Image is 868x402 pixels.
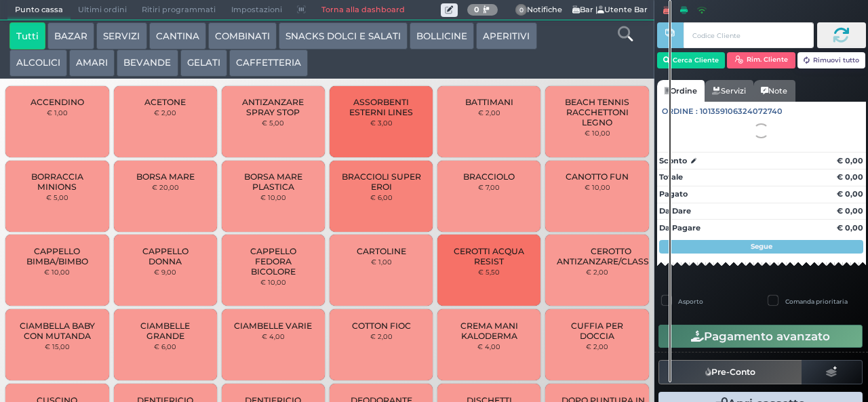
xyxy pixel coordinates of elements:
[260,278,286,286] small: € 10,00
[657,80,705,102] a: Ordine
[233,97,314,117] span: ANTIZANZARE SPRAY STOP
[727,52,795,68] button: Rim. Cliente
[474,5,479,14] b: 0
[352,321,411,331] span: COTTON FIOC
[234,321,312,331] span: CIAMBELLE VARIE
[515,4,528,16] span: 0
[837,206,863,216] strong: € 0,00
[9,49,67,77] button: ALCOLICI
[154,108,176,117] small: € 2,00
[69,49,115,77] button: AMARI
[586,342,608,350] small: € 2,00
[71,1,134,20] span: Ultimi ordini
[837,189,863,199] strong: € 0,00
[449,321,530,341] span: CREMA MANI KALODERMA
[44,268,70,276] small: € 10,00
[585,129,610,137] small: € 10,00
[224,1,290,20] span: Impostazioni
[658,360,802,384] button: Pre-Conto
[410,22,474,49] button: BOLLICINE
[47,22,94,49] button: BAZAR
[370,332,393,340] small: € 2,00
[233,172,314,192] span: BORSA MARE PLASTICA
[659,206,691,216] strong: Da Dare
[260,193,286,201] small: € 10,00
[659,155,687,167] strong: Sconto
[370,193,393,201] small: € 6,00
[705,80,753,102] a: Servizi
[371,258,392,266] small: € 1,00
[370,119,393,127] small: € 3,00
[658,325,863,348] button: Pagamento avanzato
[751,242,772,251] strong: Segue
[557,97,637,127] span: BEACH TENNIS RACCHETTONI LEGNO
[7,1,71,20] span: Punto cassa
[154,342,176,350] small: € 6,00
[659,189,688,199] strong: Pagato
[17,172,98,192] span: BORRACCIA MINIONS
[585,183,610,191] small: € 10,00
[477,342,500,350] small: € 4,00
[341,97,422,117] span: ASSORBENTI ESTERNI LINES
[837,172,863,182] strong: € 0,00
[837,223,863,233] strong: € 0,00
[149,22,206,49] button: CANTINA
[152,183,179,191] small: € 20,00
[229,49,308,77] button: CAFFETTERIA
[262,332,285,340] small: € 4,00
[154,268,176,276] small: € 9,00
[31,97,84,107] span: ACCENDINO
[180,49,227,77] button: GELATI
[657,52,726,68] button: Cerca Cliente
[46,193,68,201] small: € 5,00
[144,97,186,107] span: ACETONE
[586,268,608,276] small: € 2,00
[9,22,45,49] button: Tutti
[557,246,665,266] span: CEROTTO ANTIZANZARE/CLASSICO
[478,268,500,276] small: € 5,50
[557,321,637,341] span: CUFFIA PER DOCCIA
[341,172,422,192] span: BRACCIOLI SUPER EROI
[136,172,195,182] span: BORSA MARE
[233,246,314,277] span: CAPPELLO FEDORA BICOLORE
[117,49,178,77] button: BEVANDE
[134,1,223,20] span: Ritiri programmati
[678,297,703,306] label: Asporto
[700,106,783,117] span: 101359106324072740
[463,172,515,182] span: BRACCIOLO
[208,22,277,49] button: COMBINATI
[125,321,205,341] span: CIAMBELLE GRANDE
[837,156,863,165] strong: € 0,00
[662,106,698,117] span: Ordine :
[279,22,408,49] button: SNACKS DOLCI E SALATI
[785,297,848,306] label: Comanda prioritaria
[262,119,284,127] small: € 5,00
[566,172,629,182] span: CANOTTO FUN
[45,342,70,350] small: € 15,00
[465,97,513,107] span: BATTIMANI
[17,246,98,266] span: CAPPELLO BIMBA/BIMBO
[797,52,866,68] button: Rimuovi tutto
[17,321,98,341] span: CIAMBELLA BABY CON MUTANDA
[47,108,68,117] small: € 1,00
[478,108,500,117] small: € 2,00
[449,246,530,266] span: CEROTTI ACQUA RESIST
[659,172,683,182] strong: Totale
[476,22,536,49] button: APERITIVI
[313,1,412,20] a: Torna alla dashboard
[478,183,500,191] small: € 7,00
[125,246,205,266] span: CAPPELLO DONNA
[357,246,406,256] span: CARTOLINE
[659,223,701,233] strong: Da Pagare
[96,22,146,49] button: SERVIZI
[684,22,813,48] input: Codice Cliente
[753,80,795,102] a: Note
